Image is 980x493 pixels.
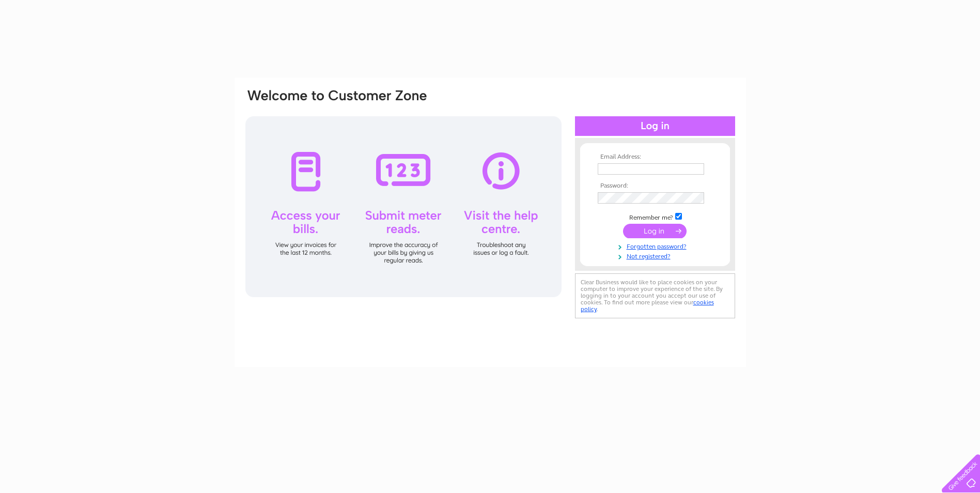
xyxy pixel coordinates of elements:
[595,153,715,161] th: Email Address:
[595,182,715,190] th: Password:
[581,299,714,313] a: cookies policy
[598,241,715,251] a: Forgotten password?
[595,211,715,222] td: Remember me?
[575,273,735,318] div: Clear Business would like to place cookies on your computer to improve your experience of the sit...
[623,224,687,238] input: Submit
[598,251,715,260] a: Not registered?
